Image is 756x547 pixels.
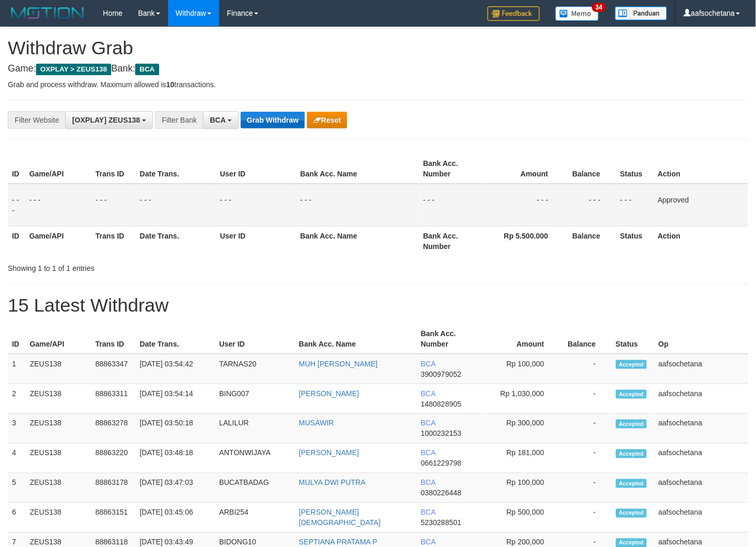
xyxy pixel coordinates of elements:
[615,6,667,20] img: panduan.png
[8,503,26,533] td: 6
[241,112,305,128] button: Grab Withdraw
[482,414,560,444] td: Rp 300,000
[560,503,612,533] td: -
[299,419,334,427] a: MUSAWIR
[136,384,215,414] td: [DATE] 03:54:14
[616,360,647,369] span: Accepted
[91,414,136,444] td: 88863278
[307,112,347,128] button: Reset
[136,414,215,444] td: [DATE] 03:50:18
[616,154,654,184] th: Status
[216,226,296,256] th: User ID
[91,226,136,256] th: Trans ID
[26,354,91,384] td: ZEUS138
[215,473,295,503] td: BUCATBADAG
[299,360,378,368] a: MUH [PERSON_NAME]
[8,444,26,473] td: 4
[8,64,748,74] h4: Game: Bank:
[655,444,748,473] td: aafsochetana
[215,503,295,533] td: ARBI254
[91,324,136,354] th: Trans ID
[295,324,417,354] th: Bank Acc. Name
[655,354,748,384] td: aafsochetana
[616,226,654,256] th: Status
[296,226,419,256] th: Bank Acc. Name
[25,226,91,256] th: Game/API
[482,444,560,473] td: Rp 181,000
[216,184,296,227] td: - - -
[296,154,419,184] th: Bank Acc. Name
[216,154,296,184] th: User ID
[560,414,612,444] td: -
[91,384,136,414] td: 88863311
[299,449,359,457] a: [PERSON_NAME]
[65,111,153,129] button: [OXPLAY] ZEUS138
[26,324,91,354] th: Game/API
[654,184,748,227] td: Approved
[215,354,295,384] td: TARNAS20
[421,508,435,517] span: BCA
[616,479,647,488] span: Accepted
[215,414,295,444] td: LALILUR
[417,324,482,354] th: Bank Acc. Number
[564,226,616,256] th: Balance
[421,370,462,378] span: Copy 3900979052 to clipboard
[136,154,216,184] th: Date Trans.
[25,184,91,227] td: - - -
[155,111,203,129] div: Filter Bank
[654,226,748,256] th: Action
[8,384,26,414] td: 2
[26,473,91,503] td: ZEUS138
[560,354,612,384] td: -
[8,79,748,90] p: Grab and process withdraw. Maximum allowed is transactions.
[299,538,377,546] a: SEPTIANA PRATAMA P
[136,354,215,384] td: [DATE] 03:54:42
[210,116,226,124] span: BCA
[299,389,359,398] a: [PERSON_NAME]
[421,479,435,487] span: BCA
[72,116,140,124] span: [OXPLAY] ZEUS138
[26,444,91,473] td: ZEUS138
[421,449,435,457] span: BCA
[299,508,381,527] a: [PERSON_NAME][DEMOGRAPHIC_DATA]
[564,154,616,184] th: Balance
[299,479,366,487] a: MULYA DWI PUTRA
[655,473,748,503] td: aafsochetana
[655,384,748,414] td: aafsochetana
[91,444,136,473] td: 88863220
[8,354,26,384] td: 1
[136,226,216,256] th: Date Trans.
[421,538,435,546] span: BCA
[421,519,462,527] span: Copy 5230288501 to clipboard
[26,384,91,414] td: ZEUS138
[564,184,616,227] td: - - -
[485,226,564,256] th: Rp 5.500.000
[488,6,540,21] img: Feedback.jpg
[482,324,560,354] th: Amount
[8,226,25,256] th: ID
[616,390,647,399] span: Accepted
[136,473,215,503] td: [DATE] 03:47:03
[8,111,65,129] div: Filter Website
[8,5,87,21] img: MOTION_logo.png
[215,384,295,414] td: BING007
[91,473,136,503] td: 88863178
[91,184,136,227] td: - - -
[296,184,419,227] td: - - -
[25,154,91,184] th: Game/API
[26,503,91,533] td: ZEUS138
[91,154,136,184] th: Trans ID
[485,184,564,227] td: - - -
[419,154,486,184] th: Bank Acc. Number
[136,184,216,227] td: - - -
[421,459,462,468] span: Copy 0661229798 to clipboard
[8,295,748,316] h1: 15 Latest Withdraw
[135,64,159,75] span: BCA
[616,184,654,227] td: - - -
[616,420,647,429] span: Accepted
[8,259,307,273] div: Showing 1 to 1 of 1 entries
[556,6,599,21] img: Button%20Memo.svg
[482,473,560,503] td: Rp 100,000
[8,324,26,354] th: ID
[166,80,174,89] strong: 10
